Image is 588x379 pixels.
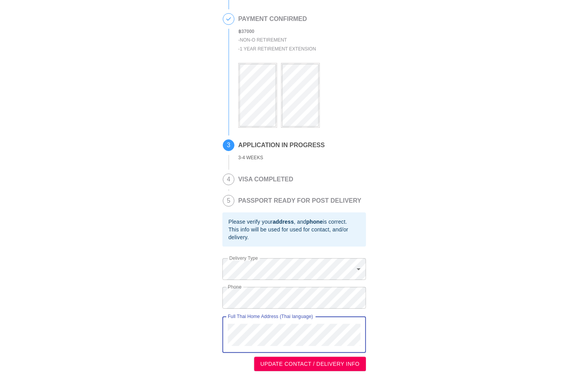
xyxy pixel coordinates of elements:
[223,14,234,24] span: 2
[238,153,325,162] div: 3-4 WEEKS
[254,357,366,371] button: UPDATE CONTACT / DELIVERY INFO
[272,219,294,225] b: address
[223,174,234,185] span: 4
[238,45,324,54] div: - 1 Year Retirement Extension
[238,36,324,45] div: - NON-O Retirement
[229,218,360,226] div: Please verify your , and is correct.
[238,142,325,149] h2: APPLICATION IN PROGRESS
[229,226,360,241] div: This info will be used for used for contact, and/or delivery.
[223,140,234,151] span: 3
[238,197,361,204] h2: PASSPORT READY FOR POST DELIVERY
[260,359,360,369] span: UPDATE CONTACT / DELIVERY INFO
[306,219,323,225] b: phone
[223,195,234,206] span: 5
[238,29,254,34] b: ฿ 37000
[238,16,324,23] h2: PAYMENT CONFIRMED
[238,176,293,183] h2: VISA COMPLETED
